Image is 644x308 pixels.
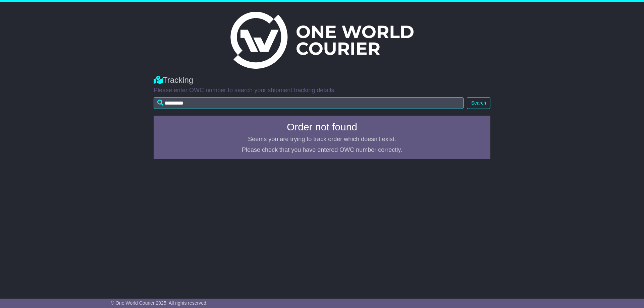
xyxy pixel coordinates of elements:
[154,75,490,85] div: Tracking
[158,136,486,143] p: Seems you are trying to track order which doesn't exist.
[467,97,490,109] button: Search
[111,300,208,306] span: © One World Courier 2025. All rights reserved.
[230,12,414,69] img: Light
[158,146,486,154] p: Please check that you have entered OWC number correctly.
[158,121,486,132] h4: Order not found
[154,87,490,94] p: Please enter OWC number to search your shipment tracking details.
